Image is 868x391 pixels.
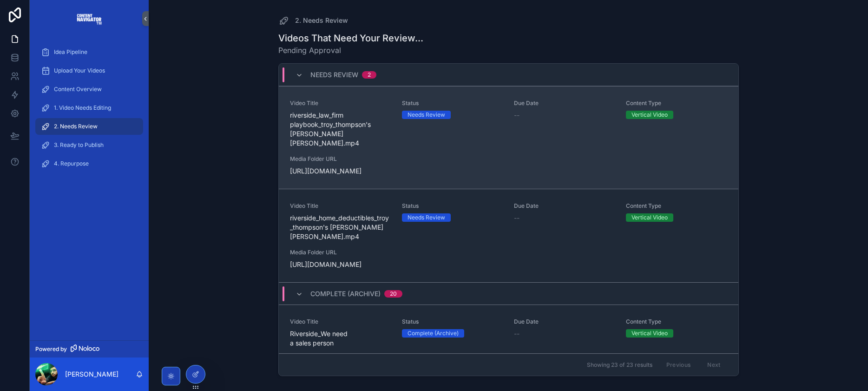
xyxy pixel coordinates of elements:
div: Vertical Video [631,329,668,338]
span: Content Overview [54,86,102,93]
span: Pending Approval [278,45,423,56]
h1: Videos That Need Your Review... [278,32,423,45]
a: 1. Video Needs Editing [35,99,143,116]
span: Video Title [290,318,391,325]
span: Due Date [514,202,615,210]
span: Idea Pipeline [54,48,87,56]
a: Video Titleriverside_law_firm playbook_troy_thompson's [PERSON_NAME] [PERSON_NAME].mp4StatusNeeds... [279,86,738,189]
div: scrollable content [30,37,149,184]
span: -- [514,111,519,120]
span: 4. Repurpose [54,160,89,167]
span: riverside_home_deductibles_troy_thompson's [PERSON_NAME] [PERSON_NAME].mp4 [290,213,391,241]
span: 3. Ready to Publish [54,141,104,149]
a: Powered by [30,340,149,358]
span: -- [514,329,519,338]
a: 2. Needs Review [278,15,348,26]
a: Content Overview [35,81,143,98]
span: Needs Review [310,70,358,80]
span: Riverside_We need a sales person [290,329,391,348]
div: Vertical Video [631,111,668,119]
div: Complete (Archive) [408,329,459,338]
a: Idea Pipeline [35,44,143,60]
span: Content Type [626,99,727,107]
span: Video Title [290,99,391,107]
a: 2. Needs Review [35,118,143,135]
span: -- [514,213,519,223]
span: Due Date [514,99,615,107]
span: Complete (Archive) [310,289,381,298]
a: 4. Repurpose [35,155,143,172]
span: Showing 23 of 23 results [587,361,652,369]
span: Status [402,318,503,325]
div: Vertical Video [631,213,668,222]
div: 2 [368,71,371,79]
span: 1. Video Needs Editing [54,104,111,112]
span: Status [402,99,503,107]
a: Video Titleriverside_home_deductibles_troy_thompson's [PERSON_NAME] [PERSON_NAME].mp4StatusNeeds ... [279,189,738,282]
span: Content Type [626,318,727,325]
div: Needs Review [408,213,445,222]
span: [URL][DOMAIN_NAME] [290,260,391,269]
a: 3. Ready to Publish [35,137,143,153]
span: Media Folder URL [290,249,391,256]
span: Due Date [514,318,615,325]
span: 2. Needs Review [54,123,98,130]
span: Media Folder URL [290,155,391,163]
p: [PERSON_NAME] [65,370,118,379]
span: Status [402,202,503,210]
span: riverside_law_firm playbook_troy_thompson's [PERSON_NAME] [PERSON_NAME].mp4 [290,111,391,148]
img: App logo [76,11,103,26]
span: 2. Needs Review [295,16,348,25]
span: Upload Your Videos [54,67,105,74]
a: Upload Your Videos [35,62,143,79]
span: Content Type [626,202,727,210]
div: 20 [390,290,397,298]
span: [URL][DOMAIN_NAME] [290,166,391,176]
div: Needs Review [408,111,445,119]
span: Video Title [290,202,391,210]
a: Video TitleRiverside_We need a sales personStatusComplete (Archive)Due Date--Content TypeVertical... [279,305,738,389]
span: Powered by [35,345,67,353]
